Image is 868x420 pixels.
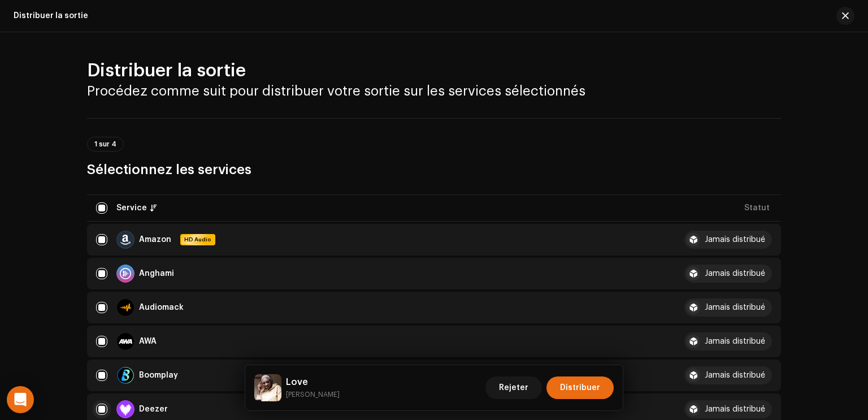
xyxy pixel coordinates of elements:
[7,386,34,413] div: Open Intercom Messenger
[546,376,614,399] button: Distribuer
[705,371,765,379] div: Jamais distribué
[705,236,765,244] div: Jamais distribué
[499,376,528,399] span: Rejeter
[87,59,781,82] h2: Distribuer la sortie
[139,304,184,311] div: Audiomack
[87,161,781,179] h3: Sélectionnez les services
[139,270,174,278] div: Anghami
[94,141,116,148] span: 1 sur 4
[181,236,214,244] span: HD Audio
[485,376,542,399] button: Rejeter
[286,375,340,389] h5: Love
[254,374,281,401] img: 6aedee0b-6851-47b2-a7f4-2de93a3b9081
[560,376,600,399] span: Distribuer
[705,405,765,413] div: Jamais distribué
[87,82,781,100] h3: Procédez comme suit pour distribuer votre sortie sur les services sélectionnés
[139,337,157,345] div: AWA
[705,270,765,278] div: Jamais distribué
[139,371,178,379] div: Boomplay
[286,389,340,400] small: Love
[14,11,88,20] div: Distribuer la sortie
[705,304,765,311] div: Jamais distribué
[139,405,168,413] div: Deezer
[139,236,171,244] div: Amazon
[705,337,765,345] div: Jamais distribué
